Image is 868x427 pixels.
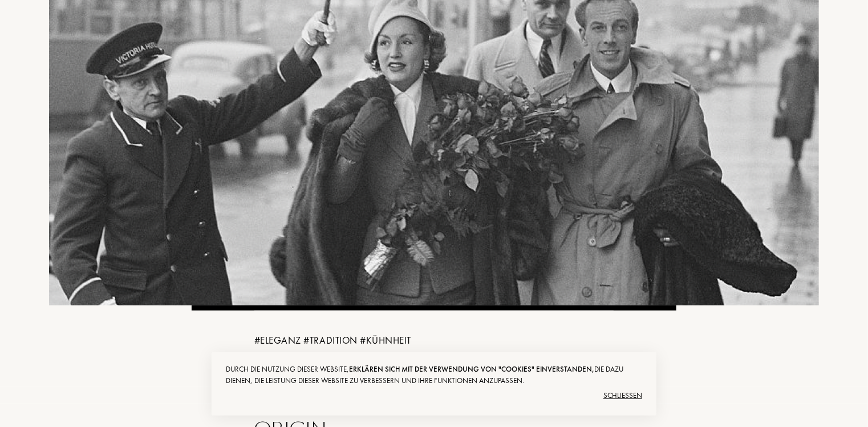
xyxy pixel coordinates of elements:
span: # ELEGANZ [254,334,304,347]
div: Schließen [226,386,642,405]
div: Durch die Nutzung dieser Website, die dazu dienen, die Leistung dieser Website zu verbessern und ... [226,364,642,386]
span: # KÜHNHEIT [360,334,411,347]
span: # TRADITION [304,334,360,347]
span: erklären sich mit der Verwendung von "Cookies" einverstanden, [349,364,594,374]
